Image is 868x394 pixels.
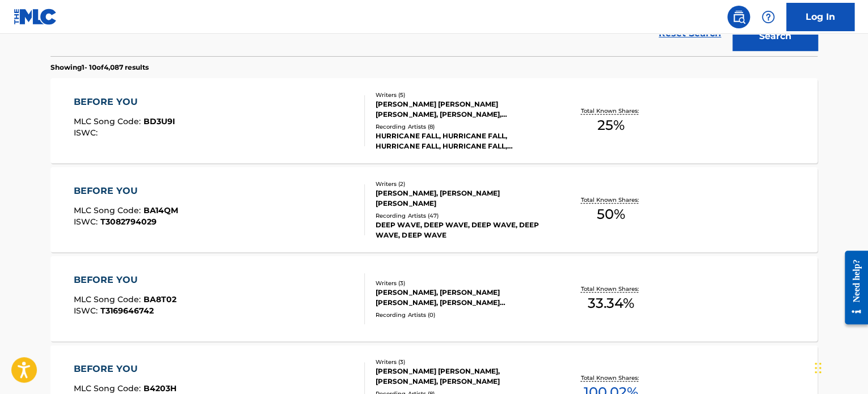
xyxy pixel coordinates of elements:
div: DEEP WAVE, DEEP WAVE, DEEP WAVE, DEEP WAVE, DEEP WAVE [376,220,547,240]
iframe: Resource Center [836,242,868,333]
div: BEFORE YOU [74,362,176,376]
a: Log In [786,3,854,31]
span: T3082794029 [100,217,157,227]
span: MLC Song Code : [74,205,144,215]
div: Recording Artists ( 47 ) [376,211,547,220]
div: [PERSON_NAME] [PERSON_NAME] [PERSON_NAME], [PERSON_NAME], [PERSON_NAME], [PERSON_NAME] [376,99,547,120]
div: Recording Artists ( 8 ) [376,122,547,131]
img: help [761,10,775,24]
span: 50 % [597,204,625,224]
span: T3169646742 [100,306,154,316]
p: Total Known Shares: [580,196,641,204]
div: BEFORE YOU [74,184,178,198]
span: ISWC : [74,128,100,138]
span: B4203H [144,383,176,393]
div: [PERSON_NAME] [PERSON_NAME], [PERSON_NAME], [PERSON_NAME] [376,366,547,387]
p: Total Known Shares: [580,285,641,293]
div: Recording Artists ( 0 ) [376,311,547,319]
span: MLC Song Code : [74,294,144,304]
span: ISWC : [74,306,100,316]
div: Writers ( 3 ) [376,279,547,287]
div: Help [757,6,779,28]
a: BEFORE YOUMLC Song Code:BD3U9IISWC:Writers (5)[PERSON_NAME] [PERSON_NAME] [PERSON_NAME], [PERSON_... [50,78,818,163]
p: Total Known Shares: [580,374,641,382]
p: Total Known Shares: [580,107,641,115]
div: [PERSON_NAME], [PERSON_NAME] [PERSON_NAME], [PERSON_NAME] [PERSON_NAME] [376,287,547,308]
a: BEFORE YOUMLC Song Code:BA14QMISWC:T3082794029Writers (2)[PERSON_NAME], [PERSON_NAME] [PERSON_NAM... [50,167,818,252]
div: BEFORE YOU [74,95,175,109]
div: [PERSON_NAME], [PERSON_NAME] [PERSON_NAME] [376,188,547,209]
div: HURRICANE FALL, HURRICANE FALL, HURRICANE FALL, HURRICANE FALL, HURRICANE FALL [376,131,547,151]
img: search [732,10,745,24]
a: BEFORE YOUMLC Song Code:BA8T02ISWC:T3169646742Writers (3)[PERSON_NAME], [PERSON_NAME] [PERSON_NAM... [50,256,818,341]
span: BD3U9I [144,116,175,126]
span: BA14QM [144,205,178,215]
button: Search [732,22,818,50]
p: Showing 1 - 10 of 4,087 results [50,62,149,73]
a: Public Search [727,6,750,28]
span: ISWC : [74,217,100,227]
span: 33.34 % [588,293,634,313]
img: MLC Logo [14,9,57,25]
span: MLC Song Code : [74,116,144,126]
div: Writers ( 2 ) [376,180,547,188]
span: MLC Song Code : [74,383,144,393]
div: Writers ( 3 ) [376,358,547,366]
div: BEFORE YOU [74,273,176,287]
span: BA8T02 [144,294,176,304]
div: Drag [815,351,821,385]
iframe: Chat Widget [811,340,868,394]
span: 25 % [597,115,625,135]
div: Writers ( 5 ) [376,91,547,99]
